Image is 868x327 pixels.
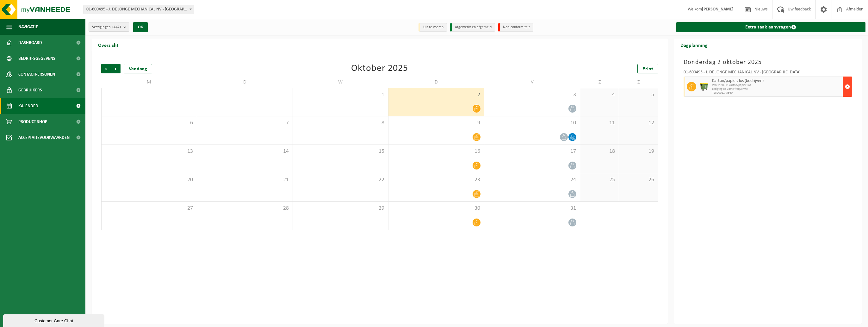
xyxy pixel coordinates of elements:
iframe: chat widget [3,313,106,327]
button: Vestigingen(4/4) [89,22,129,32]
span: 31 [487,205,577,212]
a: Extra taak aanvragen [676,22,866,32]
span: 28 [200,205,289,212]
div: Oktober 2025 [351,64,408,73]
span: 20 [105,176,194,183]
li: Non-conformiteit [498,23,533,32]
td: Z [580,77,619,88]
span: WB-1100-HP karton/papier, los [712,83,841,87]
span: Vorige [101,64,111,73]
count: (4/4) [112,25,121,29]
span: Print [642,66,653,71]
span: Volgende [111,64,121,73]
span: 12 [622,120,654,126]
span: 7 [200,120,289,126]
strong: [PERSON_NAME] [702,7,734,12]
span: 16 [392,148,481,155]
span: 8 [296,120,385,126]
span: 6 [105,120,194,126]
span: Lediging op vaste frequentie [712,87,841,91]
span: Vestigingen [92,22,121,32]
span: 30 [392,205,481,212]
span: 5 [622,91,654,98]
span: 1 [296,91,385,98]
img: WB-1100-HPE-GN-51 [699,82,709,91]
span: 01-600495 - J. DE JONGE MECHANICAL NV - ANTWERPEN [84,5,194,14]
span: 29 [296,205,385,212]
span: Product Shop [18,114,47,130]
td: V [484,77,580,88]
span: Bedrijfsgegevens [18,51,55,66]
td: D [388,77,484,88]
span: 23 [392,176,481,183]
span: Navigatie [18,19,38,35]
span: 14 [200,148,289,155]
td: Z [619,77,658,88]
span: 3 [487,91,577,98]
span: Gebruikers [18,82,42,98]
span: Dashboard [18,35,42,51]
a: Print [637,64,658,73]
span: Kalender [18,98,38,114]
td: M [101,77,197,88]
div: 01-600495 - J. DE JONGE MECHANICAL NV - [GEOGRAPHIC_DATA] [684,70,852,77]
span: 19 [622,148,654,155]
li: Uit te voeren [418,23,447,32]
span: 9 [392,120,481,126]
button: OK [133,22,148,32]
span: 21 [200,176,289,183]
h3: Donderdag 2 oktober 2025 [684,58,852,67]
span: Acceptatievoorwaarden [18,130,70,145]
span: 01-600495 - J. DE JONGE MECHANICAL NV - ANTWERPEN [84,5,194,14]
span: 4 [583,91,616,98]
span: Karton/papier, los (bedrijven) [712,78,841,83]
span: 2 [392,91,481,98]
td: W [293,77,389,88]
span: 18 [583,148,616,155]
span: 17 [487,148,577,155]
div: Vandaag [124,64,152,73]
span: 11 [583,120,616,126]
span: T250002143560 [712,91,841,95]
span: 10 [487,120,577,126]
span: Contactpersonen [18,66,55,82]
span: 24 [487,176,577,183]
h2: Dagplanning [674,39,714,51]
h2: Overzicht [92,39,125,51]
td: D [197,77,293,88]
span: 25 [583,176,616,183]
li: Afgewerkt en afgemeld [450,23,495,32]
span: 15 [296,148,385,155]
span: 27 [105,205,194,212]
span: 22 [296,176,385,183]
span: 13 [105,148,194,155]
span: 26 [622,176,654,183]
